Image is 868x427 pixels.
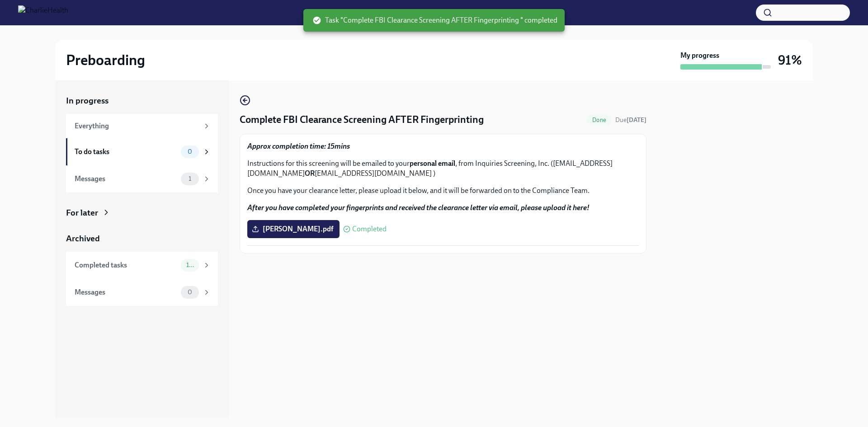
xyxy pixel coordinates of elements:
[615,116,646,124] span: August 25th, 2025 08:00
[66,138,218,165] a: To do tasks0
[312,15,557,25] span: Task "Complete FBI Clearance Screening AFTER Fingerprinting " completed
[75,260,177,270] div: Completed tasks
[680,51,719,61] strong: My progress
[240,113,484,127] h4: Complete FBI Clearance Screening AFTER Fingerprinting
[66,252,218,279] a: Completed tasks10
[247,220,340,238] label: [PERSON_NAME].pdf
[75,287,177,297] div: Messages
[627,116,646,124] strong: [DATE]
[75,147,177,157] div: To do tasks
[66,207,218,219] a: For later
[778,52,802,68] h3: 91%
[183,175,197,182] span: 1
[615,116,646,124] span: Due
[410,159,455,168] strong: personal email
[247,186,639,196] p: Once you have your clearance letter, please upload it below, and it will be forwarded on to the C...
[352,225,387,233] span: Completed
[182,148,198,155] span: 0
[75,174,177,184] div: Messages
[247,142,350,150] strong: Approx completion time: 15mins
[66,114,218,138] a: Everything
[247,203,590,212] strong: After you have completed your fingerprints and received the clearance letter via email, please up...
[181,262,199,268] span: 10
[66,165,218,192] a: Messages1
[305,169,315,178] strong: OR
[587,117,612,123] span: Done
[18,5,68,20] img: CharlieHealth
[66,207,98,219] div: For later
[182,289,198,296] span: 0
[66,233,218,244] a: Archived
[66,279,218,306] a: Messages0
[254,225,333,234] span: [PERSON_NAME].pdf
[66,95,218,107] a: In progress
[66,51,145,69] h2: Preboarding
[247,159,639,178] p: Instructions for this screening will be emailed to your , from Inquiries Screening, Inc. ([EMAIL_...
[75,121,199,131] div: Everything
